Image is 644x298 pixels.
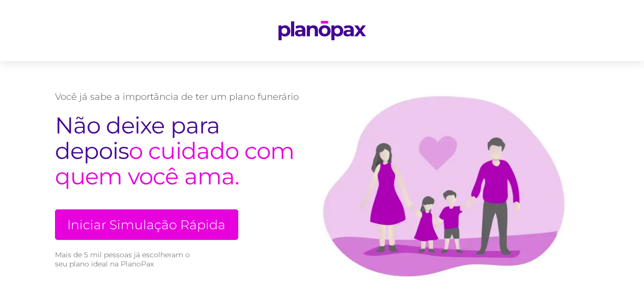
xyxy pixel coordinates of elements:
img: family [299,82,590,278]
small: Mais de 5 mil pessoas já escolheram o seu plano ideal na PlanoPax [55,250,195,268]
p: Você já sabe a importância de ter um plano funerário [55,91,299,102]
a: Iniciar Simulação Rápida [55,209,238,240]
span: Não deixe para depois [55,111,220,165]
h2: o cuidado com quem você ama. [55,113,299,189]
